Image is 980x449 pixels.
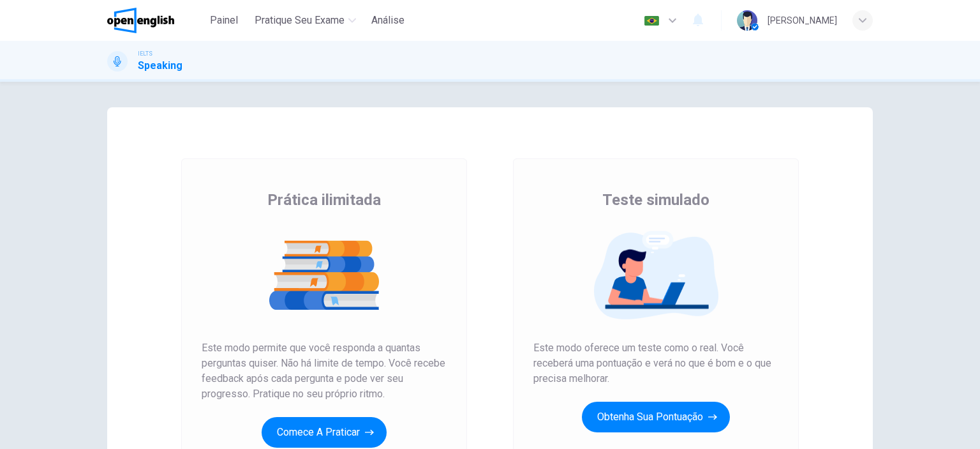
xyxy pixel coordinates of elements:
img: pt [644,16,660,26]
img: Profile picture [737,10,757,31]
button: Comece a praticar [262,417,387,448]
span: Este modo permite que você responda a quantas perguntas quiser. Não há limite de tempo. Você rece... [202,340,447,402]
span: Este modo oferece um teste como o real. Você receberá uma pontuação e verá no que é bom e o que p... [533,340,778,386]
span: Pratique seu exame [255,13,345,28]
span: Prática ilimitada [267,190,381,210]
div: [PERSON_NAME] [768,13,837,28]
span: Teste simulado [602,190,709,210]
img: OpenEnglish logo [107,8,174,33]
button: Pratique seu exame [249,9,361,32]
a: OpenEnglish logo [107,8,204,33]
button: Análise [366,9,410,32]
span: Painel [210,13,238,28]
button: Painel [204,9,244,32]
span: Análise [371,13,405,28]
h1: Speaking [138,58,182,73]
span: IELTS [138,49,152,58]
button: Obtenha sua pontuação [582,402,730,432]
